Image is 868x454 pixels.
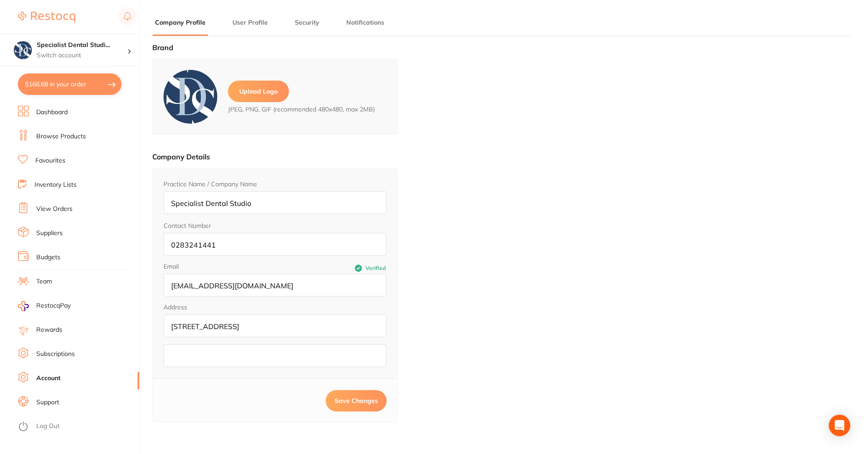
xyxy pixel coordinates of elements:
a: Support [36,398,59,407]
button: Company Profile [152,18,208,27]
button: User Profile [230,18,271,27]
a: RestocqPay [18,301,71,311]
button: Save Changes [326,390,387,411]
a: Inventory Lists [34,180,77,189]
a: Rewards [36,326,62,334]
label: Company Details [152,152,210,161]
label: Upload Logo [228,81,289,102]
button: Security [292,18,322,27]
button: $166.68 in your order [18,73,121,95]
span: JPEG, PNG, GIF (recommended 480x480, max 2MB) [228,106,375,113]
a: Subscriptions [36,350,75,359]
label: Email [163,263,275,270]
span: RestocqPay [36,301,71,310]
a: Log Out [36,422,60,431]
label: Brand [152,43,173,52]
label: Practice Name / Company Name [163,180,257,188]
h4: Specialist Dental Studio [37,41,127,50]
img: Specialist Dental Studio [14,41,32,59]
a: Dashboard [36,108,68,117]
a: Team [36,277,52,286]
span: Verified [365,265,386,271]
a: Suppliers [36,229,63,238]
a: Favourites [35,156,65,165]
img: logo [163,70,217,124]
a: Account [36,374,60,383]
button: Log Out [18,420,137,434]
a: Budgets [36,253,60,262]
a: View Orders [36,205,73,214]
a: Browse Products [36,132,86,141]
span: Save Changes [335,397,378,405]
button: Notifications [344,18,387,27]
img: RestocqPay [18,301,29,311]
img: Restocq Logo [18,12,75,22]
legend: Address [163,304,187,311]
a: Restocq Logo [18,7,75,27]
p: Switch account [37,51,127,60]
label: Contact Number [163,222,211,229]
div: Open Intercom Messenger [829,415,850,436]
